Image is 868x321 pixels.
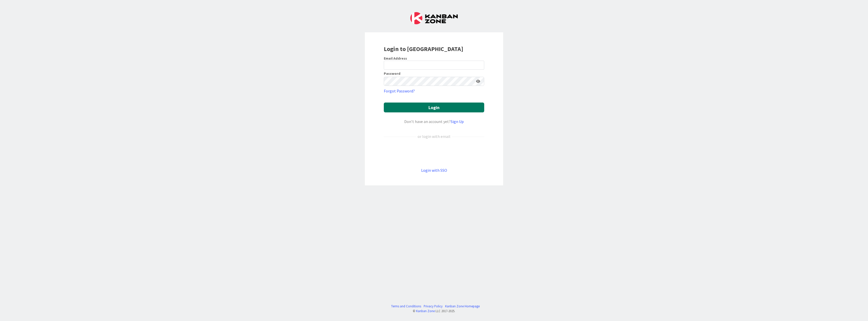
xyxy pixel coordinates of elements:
iframe: Sign in with Google Button [381,148,487,159]
a: Kanban Zone [416,309,435,313]
label: Email Address [384,56,407,61]
label: Password [384,72,400,75]
img: Kanban Zone [410,12,458,24]
div: or login with email [416,133,452,139]
div: © LLC 2017- 2025 . [389,309,480,313]
a: Login with SSO [421,168,447,173]
a: Privacy Policy [424,304,443,309]
a: Forgot Password? [384,88,415,94]
b: Login to [GEOGRAPHIC_DATA] [384,45,463,53]
a: Terms and Conditions [391,304,421,309]
a: Sign Up [451,119,464,124]
div: Don’t have an account yet? [384,118,484,125]
a: Kanban Zone Homepage [445,304,480,309]
button: Login [384,103,484,112]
